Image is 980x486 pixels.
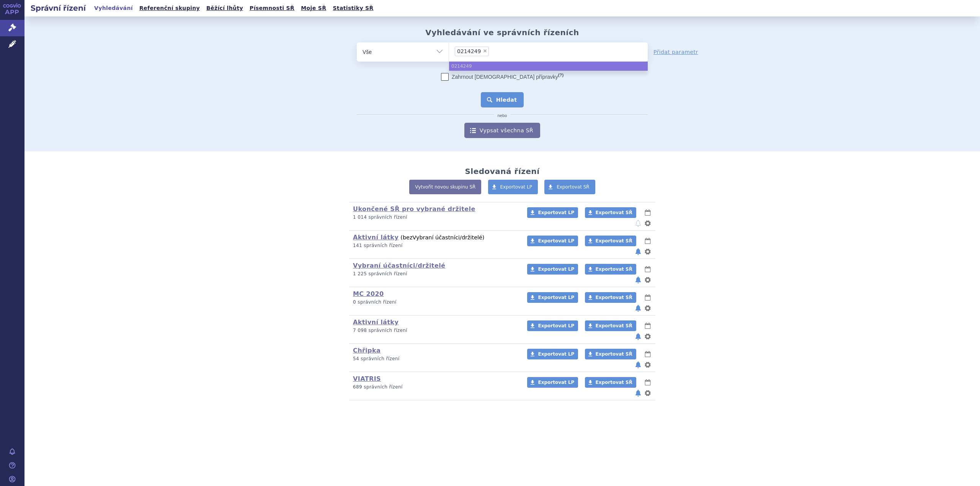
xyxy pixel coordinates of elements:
[441,73,563,81] label: Zahrnout [DEMOGRAPHIC_DATA] přípravky
[634,304,642,313] button: notifikace
[538,380,574,385] span: Exportovat LP
[353,234,399,241] a: Aktivní látky
[500,184,532,190] span: Exportovat LP
[538,238,574,244] span: Exportovat LP
[527,349,578,359] a: Exportovat LP
[488,180,538,194] a: Exportovat LP
[644,265,652,274] button: lhůty
[92,3,135,13] a: Vyhledávání
[544,180,595,194] a: Exportovat SŘ
[644,360,652,369] button: nastavení
[585,264,636,275] a: Exportovat SŘ
[634,219,642,228] button: notifikace
[596,380,632,385] span: Exportovat SŘ
[353,327,517,334] p: 7 098 správních řízení
[491,46,495,56] input: 0214249
[596,295,632,300] span: Exportovat SŘ
[353,375,381,382] a: VIATRIS
[596,238,632,244] span: Exportovat SŘ
[353,384,517,390] p: 689 správních řízení
[330,3,376,13] a: Statistiky SŘ
[585,236,636,246] a: Exportovat SŘ
[596,267,632,272] span: Exportovat SŘ
[353,271,517,277] p: 1 225 správních řízení
[634,360,642,369] button: notifikace
[644,349,652,359] button: lhůty
[353,299,517,306] p: 0 správních řízení
[585,377,636,388] a: Exportovat SŘ
[527,264,578,275] a: Exportovat LP
[24,3,92,13] h2: Správní řízení
[527,320,578,331] a: Exportovat LP
[527,377,578,388] a: Exportovat LP
[353,262,445,269] a: Vybraní účastníci/držitelé
[353,214,517,221] p: 1 014 správních řízení
[538,351,574,357] span: Exportovat LP
[585,292,636,303] a: Exportovat SŘ
[634,388,642,398] button: notifikace
[644,304,652,313] button: nastavení
[644,321,652,330] button: lhůty
[527,236,578,246] a: Exportovat LP
[596,351,632,357] span: Exportovat SŘ
[464,123,540,138] a: Vypsat všechna SŘ
[558,73,563,78] abbr: (?)
[644,293,652,302] button: lhůty
[585,349,636,359] a: Exportovat SŘ
[538,210,574,215] span: Exportovat LP
[247,3,297,13] a: Písemnosti SŘ
[353,205,475,213] a: Ukončené SŘ pro vybrané držitele
[137,3,202,13] a: Referenční skupiny
[634,275,642,284] button: notifikace
[409,180,481,194] a: Vytvořit novou skupinu SŘ
[634,332,642,341] button: notifikace
[557,184,590,190] span: Exportovat SŘ
[634,247,642,256] button: notifikace
[644,332,652,341] button: nastavení
[481,92,524,107] button: Hledat
[494,114,511,118] i: nebo
[538,323,574,328] span: Exportovat LP
[538,295,574,300] span: Exportovat LP
[644,247,652,256] button: nastavení
[644,388,652,398] button: nastavení
[425,28,579,37] h2: Vyhledávání ve správních řízeních
[596,210,632,215] span: Exportovat SŘ
[299,3,328,13] a: Moje SŘ
[538,267,574,272] span: Exportovat LP
[596,323,632,328] span: Exportovat SŘ
[527,207,578,218] a: Exportovat LP
[353,319,399,326] a: Aktivní látky
[644,236,652,245] button: lhůty
[413,234,482,241] span: Vybraní účastníci/držitelé
[644,219,652,228] button: nastavení
[204,3,245,13] a: Běžící lhůty
[644,378,652,387] button: lhůty
[353,356,517,362] p: 54 správních řízení
[585,207,636,218] a: Exportovat SŘ
[353,290,384,297] a: MC 2020
[653,48,698,56] a: Přidat parametr
[527,292,578,303] a: Exportovat LP
[465,167,539,176] h2: Sledovaná řízení
[457,49,481,54] span: 0214249
[353,242,517,249] p: 141 správních řízení
[585,320,636,331] a: Exportovat SŘ
[644,208,652,217] button: lhůty
[483,49,487,53] span: ×
[400,234,484,241] span: (bez )
[644,275,652,284] button: nastavení
[353,347,381,354] a: Chřipka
